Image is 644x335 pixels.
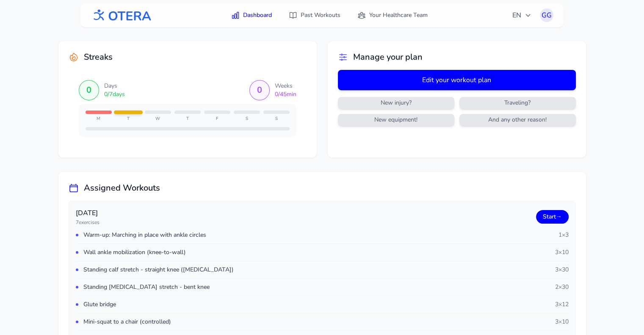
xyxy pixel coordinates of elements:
h2: Assigned Workouts [84,182,160,194]
div: Weeks [275,82,296,90]
div: 0 [86,84,91,96]
div: S [263,116,290,122]
button: Edit your workout plan [338,70,576,90]
span: Standing [MEDICAL_DATA] stretch - bent knee [83,283,210,291]
p: 7 exercises [76,219,100,226]
span: Mini-squat to a chair (controlled) [83,318,171,326]
button: GG [540,8,553,22]
div: 0 / 7 days [104,90,125,99]
button: EN [507,7,536,24]
span: 1 × 3 [558,231,569,239]
span: And any other reason! [461,116,574,124]
div: M [86,116,112,122]
span: Traveling? [461,99,574,107]
span: Wall ankle mobilization (knee-to-wall) [83,248,186,257]
div: W [145,116,171,122]
span: 3 × 12 [555,300,569,309]
div: 0 [257,84,262,96]
div: T [174,116,201,122]
span: 2 × 30 [555,283,569,291]
div: S [234,116,260,122]
div: T [115,116,141,122]
span: EN [512,10,531,20]
h2: Streaks [84,51,113,63]
div: F [204,116,230,122]
span: 3 × 10 [555,248,569,257]
span: 3 × 30 [555,266,569,274]
span: 3 × 10 [555,318,569,326]
span: Standing calf stretch - straight knee ([MEDICAL_DATA]) [83,266,234,274]
a: Your Healthcare Team [352,8,433,23]
span: New injury? [340,99,453,107]
a: Start→ [536,210,569,224]
a: Past Workouts [284,8,345,23]
img: OTERA logo [91,6,152,25]
span: Glute bridge [83,300,116,309]
h2: Manage your plan [353,51,423,63]
div: 0 / 45 min [275,90,296,99]
p: [DATE] [76,208,100,218]
span: Warm-up: Marching in place with ankle circles [83,231,206,239]
a: Dashboard [226,8,277,23]
span: New equipment! [340,116,453,124]
div: Days [104,82,125,90]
